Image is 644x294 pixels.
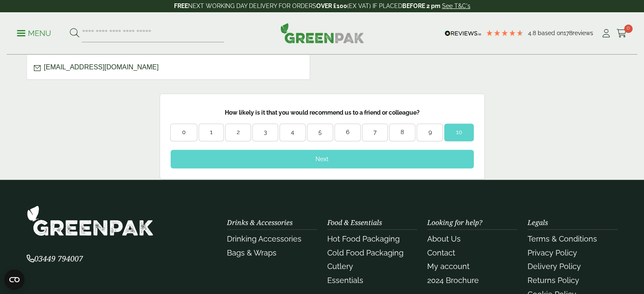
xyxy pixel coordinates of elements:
[417,128,442,137] div: 9
[27,253,83,264] span: 03449 794007
[227,234,301,243] a: Drinking Accessories
[616,27,627,40] a: 0
[327,234,400,243] a: Hot Food Packaging
[362,128,387,137] div: 7
[307,128,333,137] div: 5
[174,3,188,9] strong: FREE
[486,29,524,37] div: 4.78 Stars
[253,128,278,137] div: 3
[624,25,633,33] span: 0
[316,3,347,9] strong: OVER £100
[572,30,593,36] span: reviews
[528,262,581,271] a: Delivery Policy
[528,276,579,285] a: Returns Policy
[528,234,597,243] a: Terms & Conditions
[27,255,83,263] a: 03449 794007
[427,234,461,243] a: About Us
[199,128,224,137] div: 1
[616,29,627,38] i: Cart
[538,30,564,36] span: Based on
[427,248,455,257] a: Contact
[27,205,154,236] img: GreenPak Supplies
[327,262,353,271] a: Cutlery
[402,3,440,9] strong: BEFORE 2 pm
[4,269,25,290] button: Open CMP widget
[442,3,470,9] a: See T&C's
[445,30,481,36] img: REVIEWS.io
[226,128,251,137] div: 2
[601,29,611,38] i: My Account
[34,62,303,72] p: [EMAIL_ADDRESS][DOMAIN_NAME]
[280,23,364,43] img: GreenPak Supplies
[427,262,470,271] a: My account
[528,30,538,36] span: 4.8
[171,150,474,168] div: Next
[171,128,196,137] div: 0
[427,276,479,285] a: 2024 Brochure
[335,128,360,137] div: 6
[445,128,473,137] div: 10
[34,45,303,55] p: 07508280868
[564,30,572,36] span: 178
[280,128,305,137] div: 4
[327,248,404,257] a: Cold Food Packaging
[227,248,276,257] a: Bags & Wraps
[390,128,415,137] div: 8
[327,276,363,285] a: Essentials
[528,248,577,257] a: Privacy Policy
[17,28,51,37] a: Menu
[17,28,51,38] p: Menu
